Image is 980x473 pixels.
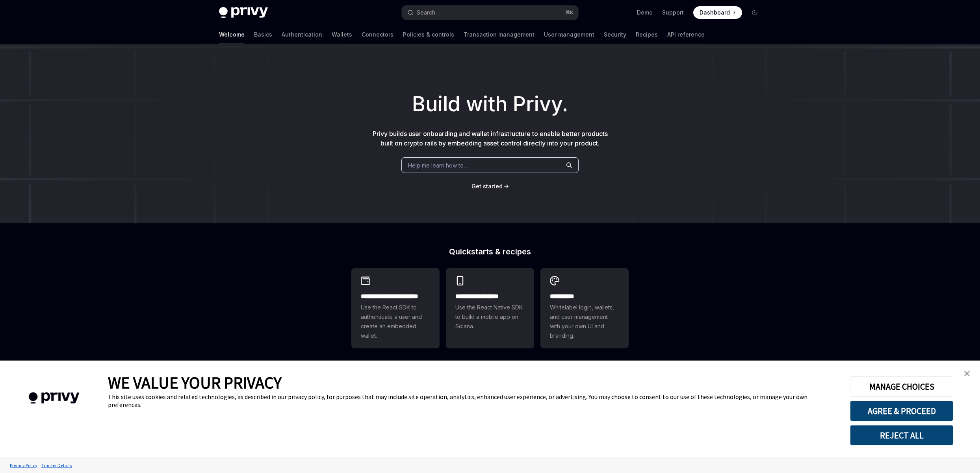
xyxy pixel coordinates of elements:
[748,6,761,19] button: Toggle dark mode
[662,9,684,17] a: Support
[544,25,594,44] a: User management
[636,25,658,44] a: Recipes
[637,9,653,17] a: Demo
[108,393,838,409] div: This site uses cookies and related technologies, as described in our privacy policy, for purposes...
[464,25,535,44] a: Transaction management
[700,9,730,17] span: Dashboard
[417,8,439,17] div: Search...
[550,303,619,340] span: Whitelabel login, wallets, and user management with your own UI and branding.
[604,25,626,44] a: Security
[403,25,454,44] a: Policies & controls
[351,248,629,256] h2: Quickstarts & recipes
[964,371,970,376] img: close banner
[282,25,322,44] a: Authentication
[8,458,39,472] a: Privacy Policy
[693,6,742,19] a: Dashboard
[408,161,468,169] span: Help me learn how to…
[471,182,503,190] a: Get started
[850,425,953,445] button: REJECT ALL
[12,381,96,415] img: company logo
[219,25,245,44] a: Welcome
[373,130,608,147] span: Privy builds user onboarding and wallet infrastructure to enable better products built on crypto ...
[332,25,352,44] a: Wallets
[455,303,525,331] span: Use the React Native SDK to build a mobile app on Solana.
[959,366,975,381] a: close banner
[108,372,282,393] span: WE VALUE YOUR PRIVACY
[850,401,953,421] button: AGREE & PROCEED
[565,9,574,16] span: ⌘ K
[446,268,534,348] a: **** **** **** ***Use the React Native SDK to build a mobile app on Solana.
[540,268,629,348] a: **** *****Whitelabel login, wallets, and user management with your own UI and branding.
[362,25,393,44] a: Connectors
[471,183,503,190] span: Get started
[361,303,430,340] span: Use the React SDK to authenticate a user and create an embedded wallet.
[850,376,953,397] button: MANAGE CHOICES
[402,6,578,20] button: Search...⌘K
[254,25,272,44] a: Basics
[13,89,967,120] h1: Build with Privy.
[667,25,705,44] a: API reference
[39,458,74,472] a: Tracker Details
[219,7,268,18] img: dark logo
